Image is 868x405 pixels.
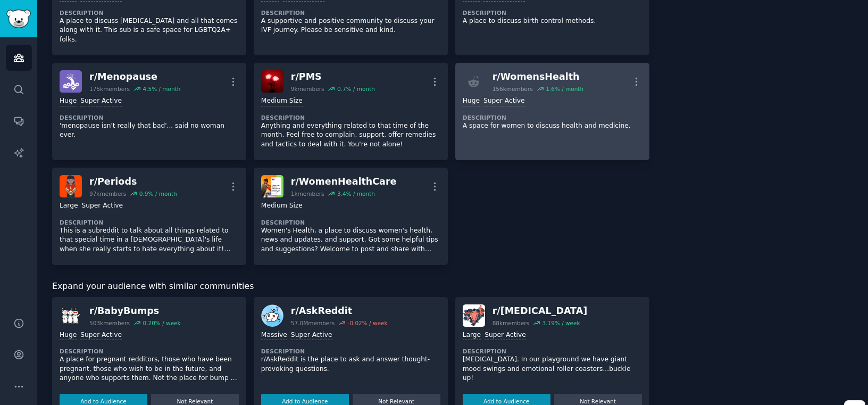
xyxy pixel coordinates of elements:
[261,175,283,197] img: WomenHealthCare
[261,355,440,374] p: r/AskReddit is the place to ask and answer thought-provoking questions.
[261,201,303,211] div: Medium Size
[546,85,583,93] div: 1.6 % / month
[52,168,246,265] a: Periodsr/Periods97kmembers0.9% / monthLargeSuper ActiveDescriptionThis is a subreddit to talk abo...
[52,280,254,293] span: Expand your audience with similar communities
[291,190,324,197] div: 1k members
[348,319,388,327] div: -0.02 % / week
[60,96,77,106] div: Huge
[493,70,583,84] div: r/ WomensHealth
[463,355,642,383] p: [MEDICAL_DATA]. In our playground we have giant mood swings and emotional roller coasters...buckl...
[6,10,31,28] img: GummySearch logo
[60,219,239,226] dt: Description
[89,304,181,318] div: r/ BabyBumps
[89,190,126,197] div: 97k members
[291,70,375,84] div: r/ PMS
[89,85,130,93] div: 175k members
[60,330,77,341] div: Huge
[261,348,440,355] dt: Description
[89,175,177,188] div: r/ Periods
[254,168,448,265] a: WomenHealthCarer/WomenHealthCare1kmembers3.4% / monthMedium SizeDescriptionWomen's Health, a plac...
[261,219,440,226] dt: Description
[60,226,239,254] p: This is a subreddit to talk about all things related to that special time in a [DEMOGRAPHIC_DATA]...
[463,9,642,16] dt: Description
[463,348,642,355] dt: Description
[291,330,332,341] div: Super Active
[455,63,649,160] a: r/WomensHealth156kmembers1.6% / monthHugeSuper ActiveDescriptionA space for women to discuss heal...
[493,319,529,327] div: 88k members
[493,304,588,318] div: r/ [MEDICAL_DATA]
[143,319,180,327] div: 0.20 % / week
[261,330,287,341] div: Massive
[89,319,130,327] div: 503k members
[463,96,480,106] div: Huge
[261,121,440,150] p: Anything and everything related to that time of the month. Feel free to complain, support, offer ...
[60,201,78,211] div: Large
[542,319,580,327] div: 3.19 % / week
[261,96,303,106] div: Medium Size
[60,9,239,16] dt: Description
[485,330,526,341] div: Super Active
[60,16,239,45] p: A place to discuss [MEDICAL_DATA] and all that comes along with it. This sub is a safe space for ...
[60,121,239,140] p: 'menopause isn't really that bad'... said no woman ever.
[463,121,642,131] p: A space for women to discuss health and medicine.
[139,190,177,197] div: 0.9 % / month
[291,319,335,327] div: 57.0M members
[80,96,122,106] div: Super Active
[291,175,397,188] div: r/ WomenHealthCare
[337,85,375,93] div: 0.7 % / month
[261,70,283,93] img: PMS
[337,190,375,197] div: 3.4 % / month
[463,114,642,121] dt: Description
[60,348,239,355] dt: Description
[483,96,525,106] div: Super Active
[463,16,642,26] p: A place to discuss birth control methods.
[81,201,123,211] div: Super Active
[261,16,440,35] p: A supportive and positive community to discuss your IVF journey. Please be sensitive and kind.
[261,226,440,254] p: Women's Health, a place to discuss women's health, news and updates, and support. Got some helpfu...
[60,175,82,197] img: Periods
[254,63,448,160] a: PMSr/PMS9kmembers0.7% / monthMedium SizeDescriptionAnything and everything related to that time o...
[291,304,388,318] div: r/ AskReddit
[80,330,122,341] div: Super Active
[52,63,246,160] a: Menopauser/Menopause175kmembers4.5% / monthHugeSuper ActiveDescription'menopause isn't really tha...
[261,9,440,16] dt: Description
[60,304,82,327] img: BabyBumps
[60,114,239,121] dt: Description
[463,304,485,327] img: Perimenopause
[60,355,239,383] p: A place for pregnant redditors, those who have been pregnant, those who wish to be in the future,...
[261,304,283,327] img: AskReddit
[60,70,82,93] img: Menopause
[493,85,533,93] div: 156k members
[89,70,180,84] div: r/ Menopause
[291,85,324,93] div: 9k members
[261,114,440,121] dt: Description
[143,85,180,93] div: 4.5 % / month
[463,330,481,341] div: Large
